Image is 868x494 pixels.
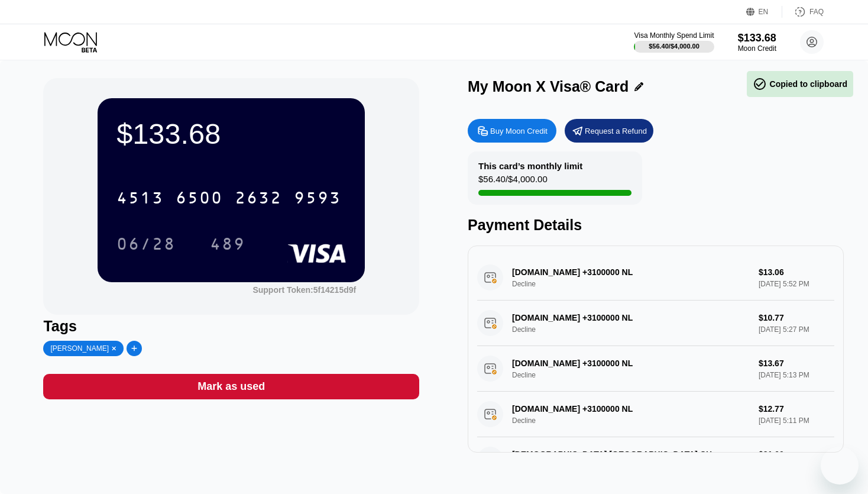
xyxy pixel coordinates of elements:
span:  [753,77,767,91]
div: My Moon X Visa® Card [468,78,629,95]
div: $56.40 / $4,000.00 [478,174,548,190]
div: FAQ [782,6,824,18]
div: Visa Monthly Spend Limit$56.40/$4,000.00 [634,31,714,53]
div: Moon Credit [738,44,776,53]
div: $133.68Moon Credit [738,32,776,53]
div: 489 [210,236,245,255]
div: Mark as used [197,380,265,393]
div: Request a Refund [585,126,647,136]
div: This card’s monthly limit [478,161,582,171]
div: 06/28 [116,236,176,255]
div: $56.40 / $4,000.00 [649,43,699,50]
div: Copied to clipboard [753,77,847,91]
div: $133.68 [738,32,776,44]
div: Buy Moon Credit [490,126,548,136]
div: Visa Monthly Spend Limit [634,31,714,40]
div: Mark as used [43,374,419,399]
div: 4513650026329593 [109,183,348,212]
div: Tags [43,318,419,335]
div: 06/28 [108,229,184,259]
div: Request a Refund [565,119,653,143]
div: EN [759,8,769,16]
div: 4513 [116,190,164,209]
div: 2632 [235,190,282,209]
div: Buy Moon Credit [468,119,556,143]
div: 489 [201,229,254,259]
div: Support Token:5f14215d9f [252,285,356,295]
div: 9593 [294,190,341,209]
iframe: Кнопка запуска окна обмена сообщениями [821,447,859,485]
div: EN [746,6,782,18]
div: 6500 [176,190,223,209]
div: Payment Details [468,217,844,234]
div: [PERSON_NAME] [50,344,109,353]
div: $133.68 [116,117,346,150]
div: Support Token: 5f14215d9f [252,285,356,295]
div: FAQ [809,8,824,16]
